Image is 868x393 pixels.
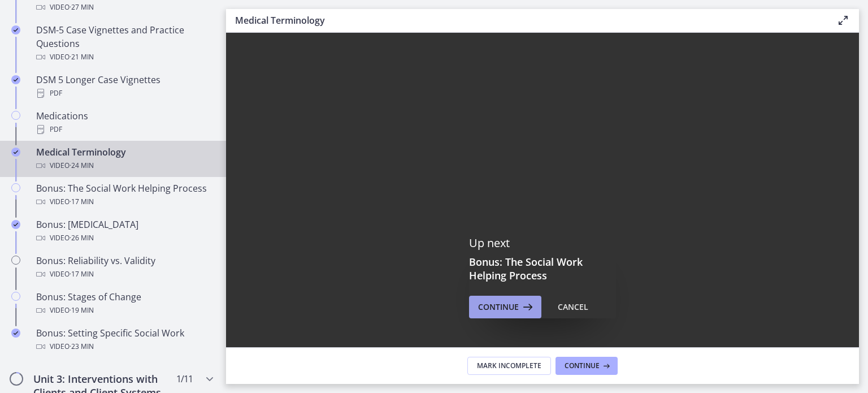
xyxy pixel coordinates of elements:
div: Video [36,340,212,353]
h3: Bonus: The Social Work Helping Process [469,255,616,282]
span: Continue [565,361,600,370]
i: Completed [11,75,20,84]
span: Mark Incomplete [477,361,541,370]
div: Bonus: Stages of Change [36,290,212,317]
span: · 17 min [70,195,94,209]
span: Continue [478,300,519,314]
div: Cancel [558,300,588,314]
div: Video [36,231,212,245]
button: Continue [555,357,618,375]
div: Medications [36,109,212,136]
div: Video [36,1,212,14]
div: Video [36,50,212,64]
button: Cancel [549,296,597,318]
div: Video [36,304,212,317]
div: Video [36,159,212,172]
span: 1 / 11 [176,372,193,386]
div: Bonus: [MEDICAL_DATA] [36,218,212,245]
div: DSM-5 Case Vignettes and Practice Questions [36,23,212,64]
div: PDF [36,123,212,136]
div: Bonus: Reliability vs. Validity [36,254,212,281]
span: · 27 min [70,1,94,14]
span: · 26 min [70,231,94,245]
i: Completed [11,329,20,338]
button: Continue [469,296,541,318]
div: Medical Terminology [36,145,212,172]
p: Up next [469,236,616,251]
span: · 19 min [70,304,94,317]
span: · 21 min [70,50,94,64]
div: Bonus: The Social Work Helping Process [36,182,212,209]
h3: Medical Terminology [235,14,818,27]
i: Completed [11,220,20,229]
div: DSM 5 Longer Case Vignettes [36,73,212,100]
i: Completed [11,148,20,157]
div: Video [36,267,212,281]
button: Mark Incomplete [467,357,551,375]
span: · 23 min [70,340,94,353]
div: Video [36,195,212,209]
span: · 24 min [70,159,94,172]
i: Completed [11,25,20,34]
span: · 17 min [70,267,94,281]
div: PDF [36,87,212,100]
div: Bonus: Setting Specific Social Work [36,326,212,353]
